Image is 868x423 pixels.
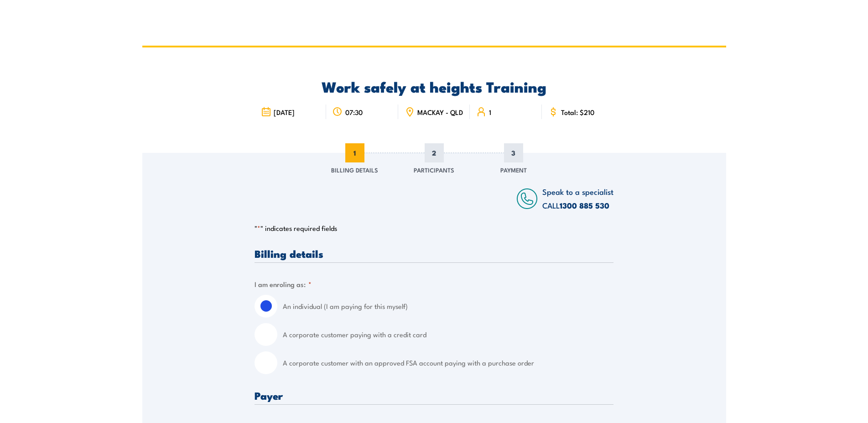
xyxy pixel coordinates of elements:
[417,108,463,116] span: MACKAY - QLD
[255,224,613,233] p: " " indicates required fields
[255,248,613,259] h3: Billing details
[345,108,363,116] span: 07:30
[255,80,613,93] h2: Work safely at heights Training
[255,279,312,289] legend: I am enroling as:
[283,323,613,346] label: A corporate customer paying with a credit card
[274,108,295,116] span: [DATE]
[561,108,594,116] span: Total: $210
[283,295,613,318] label: An individual (I am paying for this myself)
[500,165,527,174] span: Payment
[345,143,364,162] span: 1
[560,199,609,211] a: 1300 885 530
[255,390,613,401] h3: Payer
[425,143,444,162] span: 2
[489,108,491,116] span: 1
[331,165,378,174] span: Billing Details
[504,143,523,162] span: 3
[283,351,613,374] label: A corporate customer with an approved FSA account paying with a purchase order
[414,165,454,174] span: Participants
[542,186,613,211] span: Speak to a specialist CALL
